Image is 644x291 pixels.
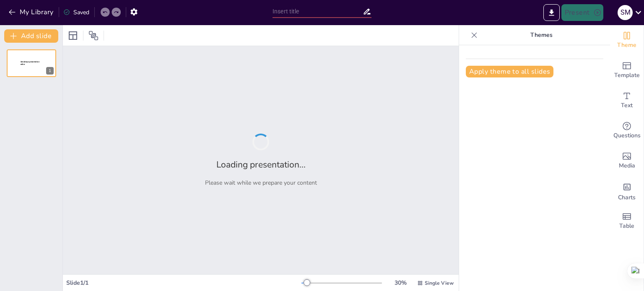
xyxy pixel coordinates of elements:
h2: Loading presentation... [216,159,306,170]
button: Present [561,4,603,21]
span: Questions [613,131,641,140]
span: Text [621,101,633,110]
span: Charts [618,193,636,202]
div: Add charts and graphs [610,176,644,206]
button: Add slide [4,29,58,43]
span: Table [619,221,634,231]
div: Layout [66,29,80,42]
div: 30 % [390,279,410,287]
span: Position [88,31,99,41]
div: 1 [46,67,54,75]
span: Media [619,161,635,170]
div: Saved [63,8,89,16]
div: Slide 1 / 1 [66,279,301,287]
p: Please wait while we prepare your content [205,179,317,187]
div: Change the overall theme [610,25,644,55]
div: Add images, graphics, shapes or video [610,146,644,176]
div: S M [618,5,633,20]
button: Export to PowerPoint [543,4,560,21]
div: Add text boxes [610,85,644,116]
div: Get real-time input from your audience [610,116,644,146]
p: Themes [481,25,602,45]
input: Insert title [273,5,363,18]
div: Add a table [610,206,644,236]
span: Single View [425,280,454,286]
button: My Library [6,5,57,19]
span: Sendsteps presentation editor [21,61,39,65]
button: Apply theme to all slides [466,66,553,77]
div: Add ready made slides [610,55,644,85]
span: Theme [617,41,636,50]
span: Template [614,71,640,80]
div: 1 [7,49,56,77]
button: S M [618,4,633,21]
